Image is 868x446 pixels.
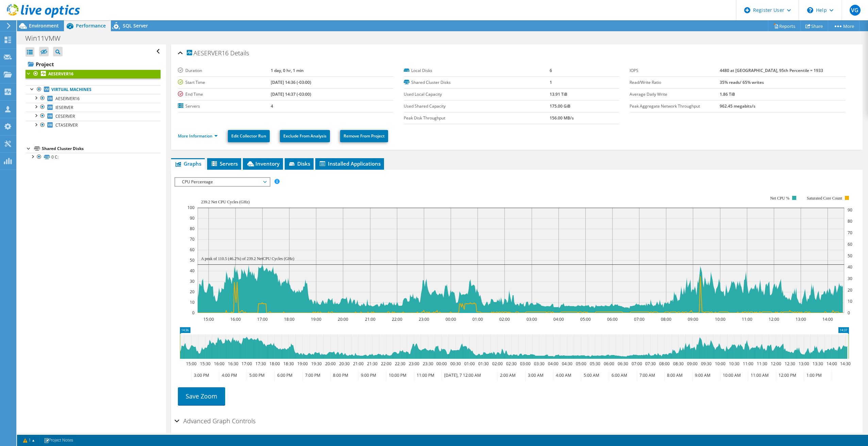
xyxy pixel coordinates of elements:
[192,310,195,316] text: 0
[76,22,106,29] span: Performance
[271,91,311,97] b: [DATE] 14:37 (-03:00)
[548,361,558,367] text: 04:00
[848,310,850,316] text: 0
[55,105,73,110] span: IESERVER
[201,200,250,204] text: 239.2 Net CPU Cycles (GHz)
[228,361,238,367] text: 16:30
[826,361,837,367] text: 14:00
[190,299,195,305] text: 10
[174,414,255,428] h2: Advanced Graph Controls
[550,79,552,85] b: 1
[562,361,572,367] text: 04:30
[812,361,823,367] text: 13:30
[404,67,550,74] label: Local Disks
[630,67,719,74] label: IOPS
[404,79,550,86] label: Shared Cluster Disks
[575,361,586,367] text: 05:00
[673,361,683,367] text: 08:30
[55,96,80,101] span: AESERVER16
[391,316,402,322] text: 22:00
[526,316,537,322] text: 03:00
[26,59,161,70] a: Project
[742,361,753,367] text: 11:00
[297,361,307,367] text: 19:00
[848,287,852,293] text: 20
[190,226,195,231] text: 80
[230,316,240,322] text: 16:00
[589,361,600,367] text: 05:30
[770,196,789,201] text: Net CPU %
[395,361,405,367] text: 22:30
[187,50,229,57] span: AESERVER16
[720,91,735,97] b: 1.86 TiB
[550,91,567,97] b: 13.91 TiB
[190,236,195,242] text: 70
[840,361,850,367] text: 14:30
[187,205,195,210] text: 100
[798,361,809,367] text: 13:00
[534,361,544,367] text: 03:30
[179,178,266,186] span: CPU Percentage
[807,196,842,201] text: Saturated Core Count
[257,316,267,322] text: 17:00
[284,316,294,322] text: 18:00
[26,85,161,94] a: Virtual Machines
[472,316,483,322] text: 01:00
[687,316,698,322] text: 09:00
[55,113,75,119] span: CESERVER
[436,361,447,367] text: 00:00
[800,21,828,31] a: Share
[178,103,271,110] label: Servers
[506,361,516,367] text: 02:30
[381,361,391,367] text: 22:00
[178,67,271,74] label: Duration
[768,316,779,322] text: 12:00
[553,316,564,322] text: 04:00
[48,71,73,77] b: AESERVER16
[339,361,349,367] text: 20:30
[848,241,852,247] text: 60
[408,361,419,367] text: 23:00
[630,79,719,86] label: Read/Write Ratio
[26,153,161,162] a: 0 C:
[499,316,510,322] text: 02:00
[174,160,201,167] span: Graphs
[214,361,224,367] text: 16:00
[337,316,348,322] text: 20:00
[22,35,71,42] h1: Win11VMW
[848,253,852,259] text: 50
[203,316,214,322] text: 15:00
[230,49,249,57] span: Details
[365,316,375,322] text: 21:00
[55,122,78,128] span: CTASERVER
[404,91,550,98] label: Used Local Capacity
[617,361,628,367] text: 06:30
[729,361,739,367] text: 10:30
[756,361,767,367] text: 11:30
[741,316,752,322] text: 11:00
[492,361,502,367] text: 02:00
[26,103,161,112] a: IESERVER
[701,361,711,367] text: 09:30
[283,361,294,367] text: 18:30
[418,316,429,322] text: 23:00
[807,7,813,13] svg: \n
[603,361,614,367] text: 06:00
[26,112,161,120] a: CESERVER
[550,68,552,73] b: 6
[687,361,697,367] text: 09:00
[319,160,381,167] span: Installed Applications
[795,316,806,322] text: 13:00
[720,68,823,73] b: 4480 at [GEOGRAPHIC_DATA], 95th Percentile = 1933
[178,387,225,405] a: Save Zoom
[478,361,488,367] text: 01:30
[445,316,456,322] text: 00:00
[630,103,719,110] label: Peak Aggregate Network Throughput
[550,103,570,109] b: 175.00 GiB
[715,361,725,367] text: 10:00
[271,103,273,109] b: 4
[661,316,671,322] text: 08:00
[178,91,271,98] label: End Time
[848,207,852,213] text: 90
[464,361,474,367] text: 01:00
